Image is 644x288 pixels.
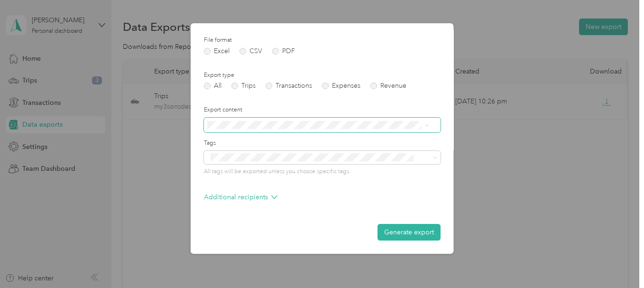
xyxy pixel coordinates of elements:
label: Export content [204,106,441,114]
label: File format [204,36,441,45]
label: Revenue [370,83,406,89]
iframe: Everlance-gr Chat Button Frame [591,235,644,288]
label: All [204,83,221,89]
label: PDF [272,48,295,55]
button: Generate export [377,224,441,241]
label: Expenses [322,83,360,89]
label: Excel [204,48,230,55]
p: Additional recipients [204,192,277,202]
label: CSV [239,48,262,55]
label: Transactions [266,83,312,89]
label: Trips [231,83,256,89]
label: Export type [204,71,441,80]
label: Tags [204,139,441,148]
p: All tags will be exported unless you choose specific tags. [204,167,441,176]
